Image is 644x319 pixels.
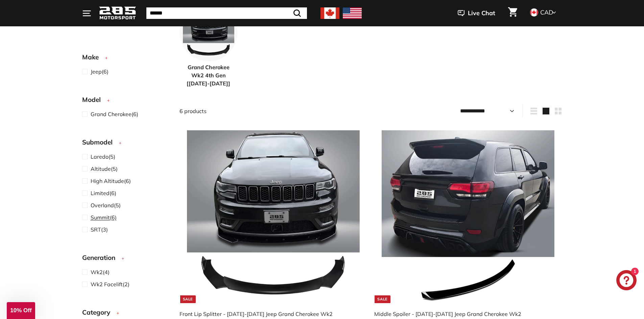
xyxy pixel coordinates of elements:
div: Sale [180,295,196,303]
a: Cart [504,2,521,25]
button: Submodel [82,135,169,152]
span: (6) [91,189,116,197]
span: Grand Cherokee Wk2 4th Gen [[DATE]-[DATE]] [180,63,238,87]
span: 10% Off [10,307,31,314]
span: (6) [91,68,109,76]
span: (5) [91,201,121,209]
span: (5) [91,153,115,161]
span: High Altitude [91,178,124,184]
span: SRT [91,226,101,233]
span: Generation [82,253,120,263]
button: Make [82,50,169,67]
span: Summit [91,214,110,221]
span: Live Chat [468,9,495,18]
div: Front Lip Splitter - [DATE]-[DATE] Jeep Grand Cherokee Wk2 [180,310,361,318]
button: Model [82,93,169,110]
span: Model [82,95,106,105]
span: (4) [91,268,110,276]
div: Sale [375,295,390,303]
span: Submodel [82,137,118,147]
span: (6) [91,110,138,118]
inbox-online-store-chat: Shopify online store chat [614,270,639,292]
span: (3) [91,225,108,234]
span: Category [82,308,115,317]
button: Generation [82,251,169,268]
a: Grand Cherokee Wk2 4th Gen [[DATE]-[DATE]] [180,3,238,87]
span: CAD [540,8,553,16]
span: (2) [91,280,129,288]
div: 6 products [180,107,371,115]
span: (5) [91,165,118,173]
span: Altitude [91,165,111,172]
span: Jeep [91,68,102,75]
div: 10% Off [7,302,35,319]
span: Wk2 [91,269,103,275]
span: Grand Cherokee [91,111,132,117]
input: Search [146,7,307,19]
span: (6) [91,213,117,221]
button: Live Chat [449,5,504,22]
span: Wk2 Facelift [91,281,123,288]
span: Overland [91,202,114,209]
span: Laredo [91,153,109,160]
span: Limited [91,190,110,196]
span: (6) [91,177,131,185]
img: Logo_285_Motorsport_areodynamics_components [99,5,136,21]
span: Make [82,52,104,62]
div: Middle Spoiler - [DATE]-[DATE] Jeep Grand Cherokee Wk2 [374,310,555,318]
